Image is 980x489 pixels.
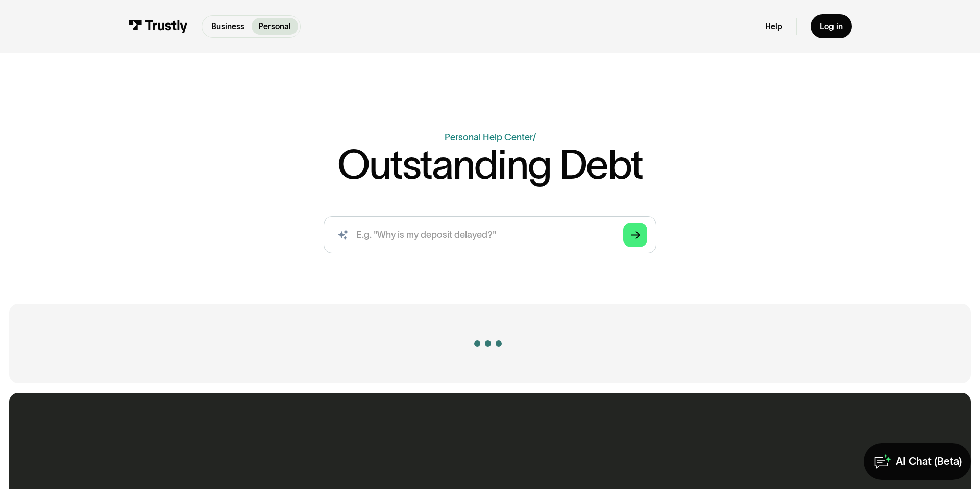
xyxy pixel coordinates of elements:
img: Trustly Logo [128,20,188,33]
a: AI Chat (Beta) [864,443,971,480]
div: Log in [820,21,843,32]
a: Help [765,21,782,32]
p: Business [211,20,244,33]
h1: Outstanding Debt [337,144,643,185]
p: Personal [258,20,291,33]
a: Personal [252,18,298,35]
form: Search [324,216,657,253]
a: Personal Help Center [445,132,533,142]
a: Business [205,18,252,35]
div: AI Chat (Beta) [896,455,962,468]
input: search [324,216,657,253]
div: / [533,132,536,142]
a: Log in [811,14,852,38]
